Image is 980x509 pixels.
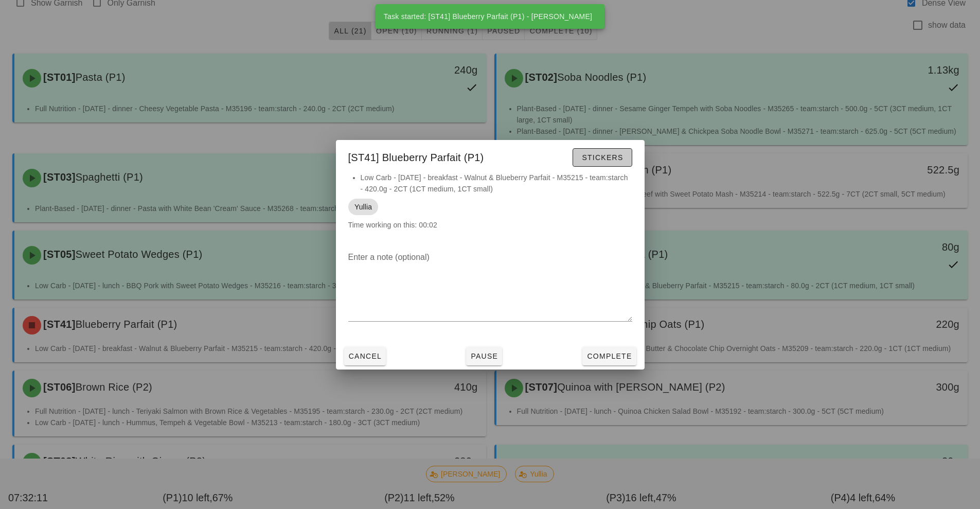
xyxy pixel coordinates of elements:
button: Pause [466,347,502,365]
div: [ST41] Blueberry Parfait (P1) [336,140,645,172]
span: Yullia [354,199,372,215]
button: Cancel [344,347,386,365]
div: Time working on this: 00:02 [336,172,645,241]
span: Cancel [348,352,382,360]
li: Low Carb - [DATE] - breakfast - Walnut & Blueberry Parfait - M35215 - team:starch - 420.0g - 2CT ... [361,172,632,195]
span: Pause [470,352,498,360]
span: Complete [586,352,632,360]
span: Stickers [581,153,623,162]
div: Task started: [ST41] Blueberry Parfait (P1) - [PERSON_NAME] [376,4,600,29]
button: Complete [582,347,636,365]
button: Stickers [573,148,632,167]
